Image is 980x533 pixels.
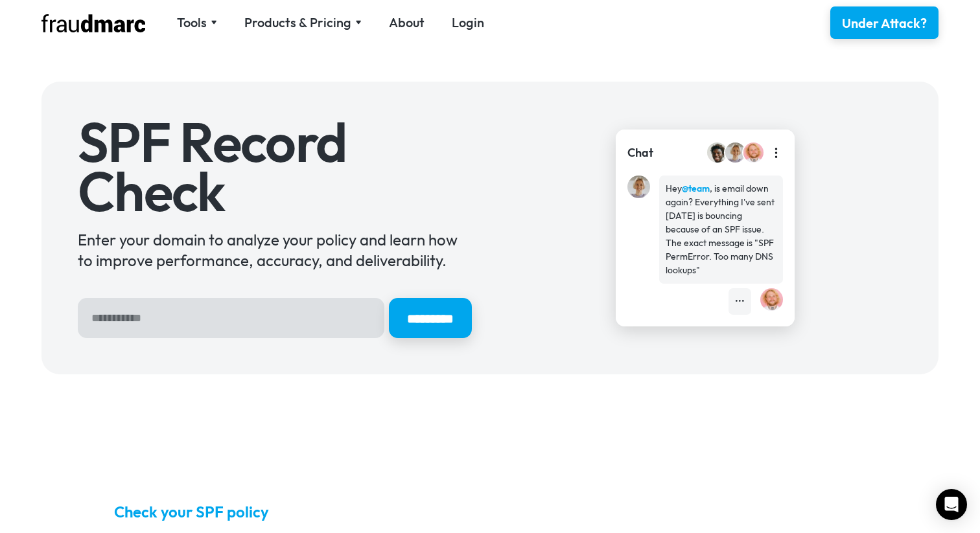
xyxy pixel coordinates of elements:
[177,14,207,32] div: Tools
[389,14,425,32] a: About
[830,6,939,39] a: Under Attack?
[114,501,867,522] h5: Check your SPF policy
[682,183,710,194] strong: @team
[244,14,351,32] div: Products & Pricing
[78,298,472,338] form: Hero Sign Up Form
[78,229,472,271] div: Enter your domain to analyze your policy and learn how to improve performance, accuracy, and deli...
[627,144,653,161] div: Chat
[842,14,927,32] div: Under Attack?
[452,14,484,32] a: Login
[78,118,472,216] h1: SPF Record Check
[244,14,362,32] div: Products & Pricing
[177,14,217,32] div: Tools
[735,295,745,308] div: •••
[936,489,967,520] div: Open Intercom Messenger
[666,182,776,277] div: Hey , is email down again? Everything I've sent [DATE] is bouncing because of an SPF issue. The e...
